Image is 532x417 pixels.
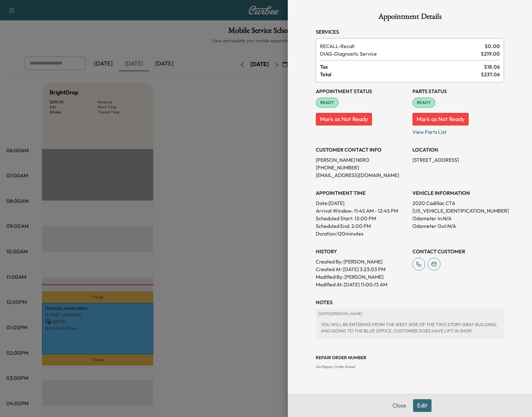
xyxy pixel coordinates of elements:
h3: Services [316,28,504,36]
span: READY [413,99,435,106]
p: Odometer Out: N/A [412,222,504,230]
span: $ 219.00 [481,50,500,58]
p: 12:00 PM [355,215,376,222]
h3: History [316,248,407,255]
h3: Repair Order number [316,354,504,361]
p: [EMAIL_ADDRESS][DOMAIN_NAME] [316,171,407,179]
p: Odometer In: N/A [412,215,504,222]
div: YOU WILL BE ENTERING FROM THE WEST SIDE OF THE TWO STORY GRAY BUILDING, AND GOING TO THE BLUE OFF... [318,319,501,337]
p: Date: [DATE] [316,199,407,207]
h3: CUSTOMER CONTACT INFO [316,146,407,154]
span: Tax [320,63,484,71]
p: View Parts List [412,126,504,136]
p: 2020 Cadillac CT6 [412,199,504,207]
h3: APPOINTMENT TIME [316,189,407,197]
p: 2:00 PM [351,222,371,230]
span: Recall [320,42,482,50]
button: Mark as Not Ready [412,113,469,126]
span: Total [320,71,481,78]
button: Edit [413,399,432,412]
p: Modified At : [DATE] 11:00:13 AM [316,281,407,288]
p: [US_VEHICLE_IDENTIFICATION_NUMBER] [412,207,504,215]
h3: NOTES [316,298,504,306]
button: Mark as Not Ready [316,113,372,126]
span: $ 0.00 [485,42,500,50]
span: 11:45 AM - 12:45 PM [354,207,398,215]
span: $ 237.06 [481,71,500,78]
h3: Appointment Status [316,87,407,95]
span: No Repair Order linked [316,364,355,369]
button: Close [388,399,411,412]
h3: Parts Status [412,87,504,95]
p: [STREET_ADDRESS] [412,156,504,164]
p: Duration: 120 minutes [316,230,407,237]
p: [PERSON_NAME] NERO [316,156,407,164]
p: Arrival Window: [316,207,407,215]
p: Created By : [PERSON_NAME] [316,258,407,265]
p: Created At : [DATE] 3:23:03 PM [316,265,407,273]
p: [DATE] | [PERSON_NAME] [318,311,501,316]
h1: Appointment Details [316,13,504,23]
p: Modified By : [PERSON_NAME] [316,273,407,281]
span: Diagnostic Service [320,50,478,58]
p: [PHONE_NUMBER] [316,164,407,171]
h3: CONTACT CUSTOMER [412,248,504,255]
p: Scheduled Start: [316,215,353,222]
span: $ 18.06 [484,63,500,71]
h3: LOCATION [412,146,504,154]
h3: VEHICLE INFORMATION [412,189,504,197]
p: Scheduled End: [316,222,350,230]
span: READY [316,99,338,106]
